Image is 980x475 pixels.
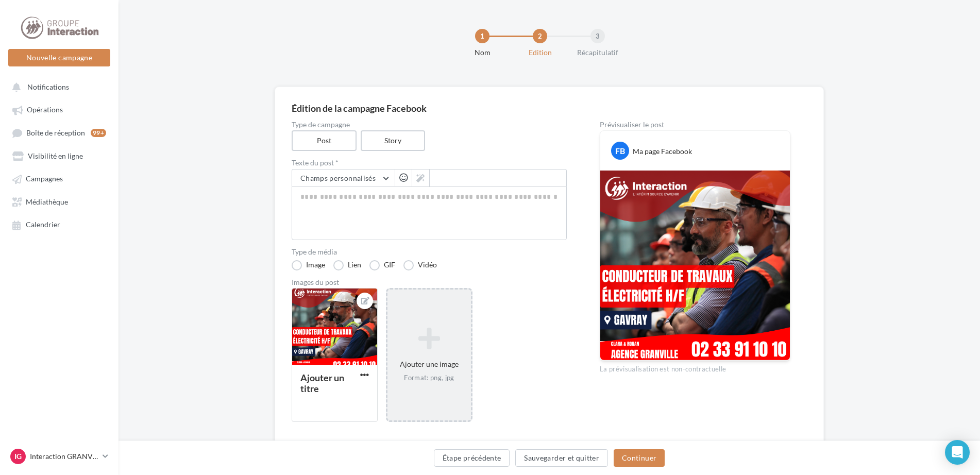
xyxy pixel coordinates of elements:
div: La prévisualisation est non-contractuelle [600,361,790,374]
button: Champs personnalisés [292,169,395,187]
div: 2 [533,29,547,43]
div: Nom [449,47,515,58]
div: Ma page Facebook [633,146,692,157]
label: Texte du post * [292,159,567,166]
div: Ajouter un titre [300,372,344,394]
label: Image [292,260,325,270]
label: Type de campagne [292,121,567,128]
button: Notifications [6,77,108,96]
span: Visibilité en ligne [28,151,83,160]
button: Étape précédente [434,449,510,467]
label: Type de média [292,248,567,256]
a: Calendrier [6,215,112,233]
button: Continuer [614,449,665,467]
span: IG [14,451,22,462]
p: Interaction GRANVILLE [30,451,98,462]
button: Nouvelle campagne [8,49,110,66]
div: Open Intercom Messenger [945,440,970,465]
div: Prévisualiser le post [600,121,790,128]
a: Opérations [6,100,112,118]
label: Vidéo [403,260,437,270]
span: Champs personnalisés [300,174,376,182]
a: Boîte de réception99+ [6,123,112,142]
label: GIF [369,260,395,270]
label: Post [292,130,357,151]
div: 99+ [91,129,106,137]
span: Opérations [27,106,63,114]
div: Images du post [292,279,567,286]
span: Calendrier [26,220,60,229]
div: 3 [590,29,605,43]
span: Médiathèque [26,197,68,206]
button: Sauvegarder et quitter [515,449,608,467]
a: Visibilité en ligne [6,146,112,165]
label: Story [361,130,426,151]
span: Notifications [27,82,69,91]
div: Récapitulatif [565,47,631,58]
a: IG Interaction GRANVILLE [8,447,110,466]
div: Edition [507,47,573,58]
span: Boîte de réception [26,128,85,137]
div: Édition de la campagne Facebook [292,104,807,113]
div: FB [611,142,629,160]
a: Campagnes [6,169,112,188]
div: 1 [475,29,489,43]
span: Campagnes [26,175,63,183]
a: Médiathèque [6,192,112,211]
label: Lien [333,260,361,270]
